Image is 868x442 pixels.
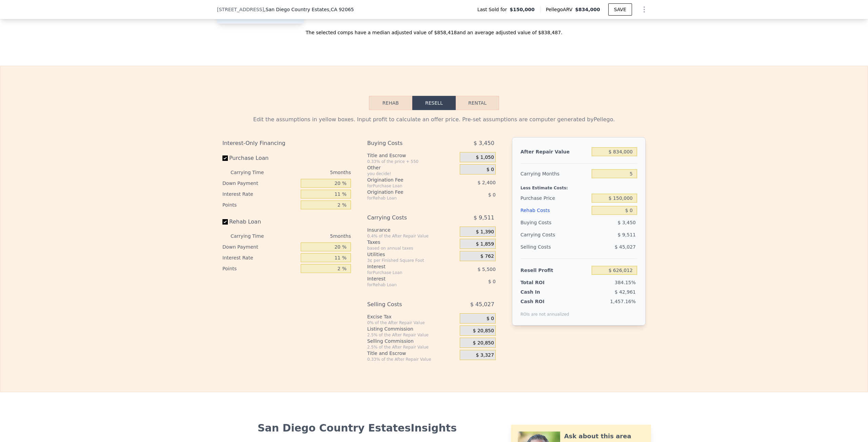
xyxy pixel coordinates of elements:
div: The selected comps have a median adjusted value of $858,418 and an average adjusted value of $838... [217,24,651,36]
span: $ 0 [488,192,496,197]
div: Origination Fee [367,176,443,183]
input: Purchase Loan [222,155,228,161]
div: Rehab Costs [520,204,589,216]
div: for Rehab Loan [367,282,443,288]
div: Ask about this area [564,432,631,441]
span: $ 2,400 [477,180,495,185]
div: 0.4% of the After Repair Value [367,233,457,239]
div: Down Payment [222,241,298,252]
div: Utilities [367,251,457,258]
span: $ 3,450 [618,220,636,225]
span: $ 1,050 [476,154,494,161]
div: Origination Fee [367,189,443,195]
span: $ 20,850 [473,340,494,346]
span: $ 42,961 [615,289,636,295]
div: for Rehab Loan [367,195,443,201]
div: Buying Costs [367,137,443,149]
label: Purchase Loan [222,152,298,164]
div: Carrying Costs [520,229,563,241]
button: Show Options [637,3,651,16]
div: 2.5% of the After Repair Value [367,344,457,350]
span: $ 0 [487,167,494,173]
span: [STREET_ADDRESS] [217,6,264,13]
label: Rehab Loan [222,216,298,228]
span: , San Diego Country Estates [264,6,354,13]
span: $ 20,850 [473,328,494,334]
div: Cash In [520,289,563,295]
div: 2.5% of the After Repair Value [367,332,457,338]
span: $ 9,511 [474,212,494,224]
div: for Purchase Loan [367,183,443,189]
div: Carrying Months [520,168,589,180]
span: $ 3,450 [474,137,494,149]
div: Carrying Costs [367,212,443,224]
div: Cash ROI [520,298,569,305]
div: you decide! [367,171,457,176]
span: $ 762 [480,253,494,259]
div: Other [367,164,457,171]
div: Interest Rate [222,189,298,199]
div: Less Estimate Costs: [520,180,637,192]
div: Carrying Time [231,167,275,178]
span: $150,000 [510,6,535,13]
div: Interest-Only Financing [222,137,351,149]
div: San Diego Country Estates Insights [222,422,492,434]
div: Title and Escrow [367,350,457,357]
button: Resell [412,96,456,110]
span: Pellego ARV [546,6,575,13]
span: $834,000 [575,7,600,12]
div: 3¢ per Finished Square Foot [367,258,457,263]
span: $ 1,390 [476,229,494,235]
span: , CA 92065 [329,7,354,12]
div: Edit the assumptions in yellow boxes. Input profit to calculate an offer price. Pre-set assumptio... [222,115,646,124]
span: $ 0 [487,316,494,322]
input: Rehab Loan [222,219,228,225]
span: $ 1,859 [476,241,494,247]
div: 5 months [277,231,351,241]
div: 0% of the After Repair Value [367,320,457,325]
span: $ 0 [488,279,496,284]
div: Resell Profit [520,264,589,276]
div: Interest [367,263,443,270]
div: Insurance [367,227,457,233]
div: based on annual taxes [367,246,457,251]
div: 0.33% of the price + 550 [367,159,457,164]
span: $ 9,511 [618,232,636,237]
div: Excise Tax [367,313,457,320]
div: Down Payment [222,178,298,189]
span: $ 5,500 [477,267,495,272]
button: Rental [456,96,499,110]
span: $ 45,027 [615,244,636,250]
div: After Repair Value [520,146,589,158]
span: Last Sold for [477,6,510,13]
div: Interest Rate [222,252,298,263]
div: Points [222,199,298,210]
span: $ 45,027 [470,298,494,311]
div: Buying Costs [520,216,589,229]
div: Total ROI [520,279,563,286]
div: Carrying Time [231,231,275,241]
div: 0.33% of the After Repair Value [367,357,457,362]
div: ROIs are not annualized [520,305,569,317]
span: 1,457.16% [610,299,636,304]
div: for Purchase Loan [367,270,443,275]
div: 5 months [277,167,351,178]
div: Selling Costs [367,298,443,311]
span: 384.15% [615,280,636,285]
button: SAVE [608,3,632,16]
span: $ 3,327 [476,352,494,358]
div: Listing Commission [367,325,457,332]
div: Taxes [367,239,457,246]
div: Selling Costs [520,241,589,253]
div: Selling Commission [367,338,457,344]
div: Title and Escrow [367,152,457,159]
div: Points [222,263,298,274]
div: Interest [367,275,443,282]
div: Purchase Price [520,192,589,204]
button: Rehab [369,96,412,110]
